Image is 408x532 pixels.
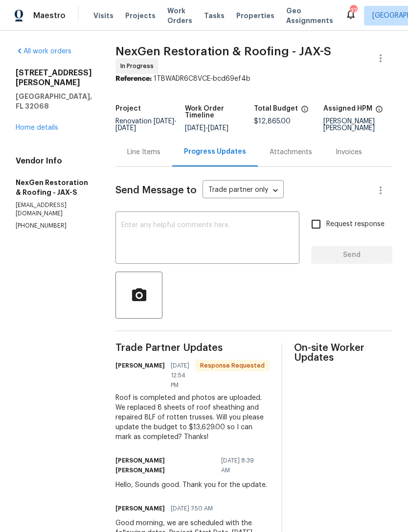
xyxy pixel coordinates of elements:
span: Properties [236,11,274,21]
span: $12,865.00 [254,118,291,125]
h6: [PERSON_NAME] [115,504,165,513]
span: Tasks [204,12,225,19]
h2: [STREET_ADDRESS][PERSON_NAME] [16,68,92,88]
p: [EMAIL_ADDRESS][DOMAIN_NAME] [16,201,92,218]
h5: NexGen Restoration & Roofing - JAX-S [16,178,92,197]
p: [PHONE_NUMBER] [16,222,92,230]
span: Visits [93,11,113,21]
span: [DATE] 12:54 PM [171,361,189,390]
span: In Progress [120,61,158,71]
div: Progress Updates [184,147,246,157]
div: Line Items [127,147,160,157]
h6: [PERSON_NAME] [PERSON_NAME] [115,456,215,475]
span: NexGen Restoration & Roofing - JAX-S [115,46,331,57]
span: Send Message to [115,185,197,195]
div: Attachments [270,147,312,157]
div: Trade partner only [203,183,284,199]
a: Home details [16,124,58,131]
span: [DATE] 7:50 AM [171,504,213,513]
span: [DATE] [154,118,174,125]
span: Renovation [115,118,177,132]
h5: Total Budget [254,105,298,112]
span: Trade Partner Updates [115,343,270,353]
b: Reference: [115,75,152,82]
span: - [115,118,177,132]
div: Hello, Sounds good. Thank you for the update. [115,480,270,490]
span: - [185,125,228,132]
div: Roof is completed and photos are uploaded. We replaced 8 sheets of roof sheathing and repaired 8L... [115,393,270,442]
h5: Work Order Timeline [185,105,254,119]
span: Projects [125,11,156,21]
span: [DATE] [115,125,136,132]
div: 1TBWADR6C8VCE-bcd69ef4b [115,74,392,84]
h5: Assigned HPM [323,105,372,112]
h5: Project [115,105,141,112]
span: [DATE] [185,125,205,132]
span: Work Orders [167,6,192,25]
span: The total cost of line items that have been proposed by Opendoor. This sum includes line items th... [301,105,309,118]
span: Request response [326,219,385,230]
span: On-site Worker Updates [294,343,392,363]
span: [DATE] [208,125,228,132]
span: Maestro [33,11,66,21]
span: Response Requested [196,361,269,370]
h4: Vendor Info [16,156,92,166]
span: [DATE] 8:39 AM [221,456,264,475]
h6: [PERSON_NAME] [115,361,165,370]
div: Invoices [336,147,362,157]
a: All work orders [16,48,71,55]
span: The hpm assigned to this work order. [375,105,383,118]
div: 37 [350,6,357,16]
h5: [GEOGRAPHIC_DATA], FL 32068 [16,92,92,111]
div: [PERSON_NAME] [PERSON_NAME] [323,118,393,132]
span: Geo Assignments [286,6,333,25]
